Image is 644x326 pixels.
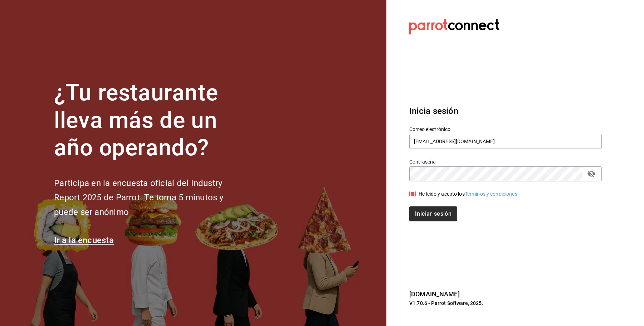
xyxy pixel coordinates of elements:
p: V1.70.6 - Parrot Software, 2025. [409,300,602,307]
h3: Inicia sesión [409,105,602,117]
a: Términos y condiciones. [465,191,519,197]
button: passwordField [585,168,597,180]
label: Correo electrónico [409,127,602,132]
h2: Participa en la encuesta oficial del Industry Report 2025 de Parrot. Te toma 5 minutos y puede se... [54,176,247,220]
label: Contraseña [409,159,602,164]
a: Ir a la encuesta [54,235,114,245]
h1: ¿Tu restaurante lleva más de un año operando? [54,79,247,161]
button: Iniciar sesión [409,206,457,221]
a: [DOMAIN_NAME] [409,290,460,298]
input: Ingresa tu correo electrónico [409,134,602,149]
div: He leído y acepto los [419,190,519,198]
